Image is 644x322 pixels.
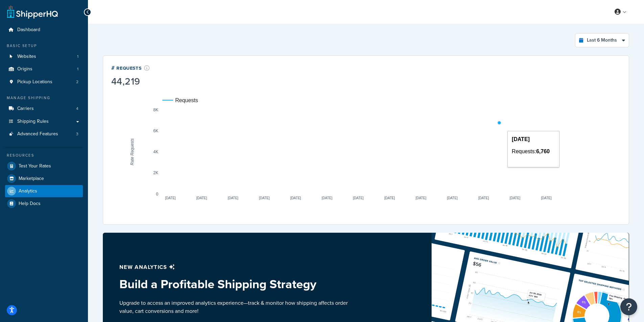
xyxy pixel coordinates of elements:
[5,160,83,172] a: Test Your Rates
[5,115,83,128] a: Shipping Rules
[5,102,83,115] li: Carriers
[19,188,37,194] span: Analytics
[119,262,350,272] p: New analytics
[447,196,458,200] text: [DATE]
[76,79,78,85] span: 2
[153,170,158,175] text: 2K
[5,24,83,36] a: Dashboard
[130,138,135,165] text: Rate Requests
[19,163,51,169] span: Test Your Rates
[478,196,489,200] text: [DATE]
[536,148,550,154] span: 6,760
[5,43,83,49] div: Basic Setup
[259,196,270,200] text: [DATE]
[111,64,150,72] div: # Requests
[5,76,83,88] li: Pickup Locations
[5,172,83,185] a: Marketplace
[153,129,158,133] text: 6K
[384,196,395,200] text: [DATE]
[119,277,350,291] h3: Build a Profitable Shipping Strategy
[5,63,83,75] a: Origins1
[5,50,83,63] a: Websites1
[5,128,83,140] li: Advanced Features
[541,196,552,200] text: [DATE]
[197,196,207,200] text: [DATE]
[5,128,83,140] a: Advanced Features3
[17,27,40,33] span: Dashboard
[119,299,350,315] p: Upgrade to access an improved analytics experience—track & monitor how shipping affects order val...
[77,66,78,72] span: 1
[76,106,78,112] span: 4
[5,102,83,115] a: Carriers4
[620,298,637,315] button: Open Resource Center
[111,88,621,216] svg: A chart.
[111,77,150,86] div: 44,219
[165,196,176,200] text: [DATE]
[153,149,158,154] text: 4K
[17,79,52,85] span: Pickup Locations
[5,153,83,158] div: Resources
[156,192,158,197] text: 0
[510,196,521,200] text: [DATE]
[5,50,83,63] li: Websites
[76,131,78,137] span: 3
[17,54,36,60] span: Websites
[322,196,332,200] text: [DATE]
[153,108,158,112] text: 8K
[512,148,536,154] span: Requests:
[353,196,364,200] text: [DATE]
[5,95,83,101] div: Manage Shipping
[5,76,83,88] a: Pickup Locations2
[5,198,83,210] a: Help Docs
[17,106,34,112] span: Carriers
[5,185,83,197] a: Analytics
[290,196,301,200] text: [DATE]
[228,196,238,200] text: [DATE]
[77,54,78,60] span: 1
[416,196,427,200] text: [DATE]
[5,63,83,75] li: Origins
[17,66,32,72] span: Origins
[512,136,530,142] span: [DATE]
[19,201,41,207] span: Help Docs
[19,176,44,182] span: Marketplace
[17,131,58,137] span: Advanced Features
[17,119,49,124] span: Shipping Rules
[175,97,198,103] text: Requests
